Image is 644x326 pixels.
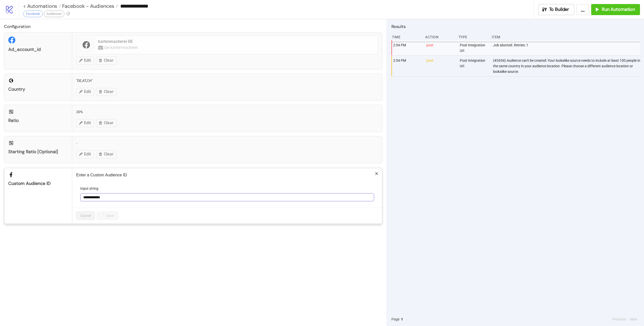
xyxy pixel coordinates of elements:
div: Type [458,32,488,42]
button: ... [576,4,589,15]
div: (#2654) Audience can't be created: Your lookalike source needs to include at least 100 people in ... [493,56,641,76]
p: Enter a Custom Audience ID [76,172,378,178]
div: Action [425,32,454,42]
button: To Builder [538,4,575,15]
h2: Results [391,23,640,30]
div: Custom Audience ID [8,181,68,186]
div: Item [491,32,640,42]
div: 2:54 PM [393,56,422,76]
div: Post Integration Url [459,56,489,76]
label: Input string [80,186,102,191]
span: close [375,172,378,175]
a: < Automations [23,4,61,9]
div: post [426,40,456,55]
div: Post Integration Url [459,40,489,55]
button: Previous [611,316,628,322]
button: Save [97,212,118,220]
input: Input string [80,193,374,201]
h2: Configuration [4,23,382,30]
div: Audiences [44,11,64,17]
div: 2:54 PM [393,40,422,55]
div: Job aborted. Retries: 1 [493,40,641,55]
button: Cancel [76,212,95,220]
span: Page [391,316,399,322]
span: To Builder [549,7,569,12]
div: Facebook [23,11,43,17]
span: Run Automation [602,7,635,12]
button: 1 [399,316,405,322]
div: Time [391,32,421,42]
div: post [426,56,456,76]
button: Run Automation [591,4,640,15]
span: Facebook - Audiences [61,3,114,9]
a: Facebook - Audiences [61,4,118,9]
button: Next [629,316,639,322]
